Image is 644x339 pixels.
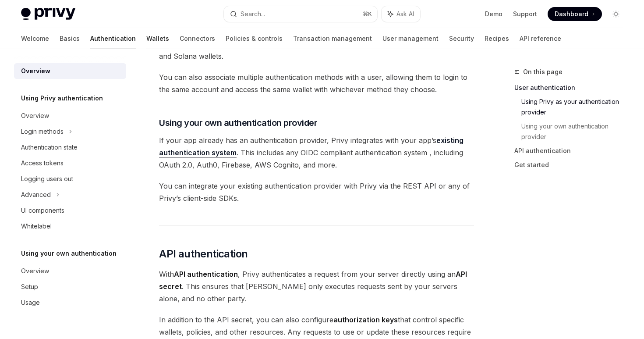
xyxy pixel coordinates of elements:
[159,71,474,96] span: You can also associate multiple authentication methods with a user, allowing them to login to the...
[21,93,103,103] h5: Using Privy authentication
[14,171,126,187] a: Logging users out
[21,142,78,153] div: Authentication state
[21,282,38,292] div: Setup
[396,10,414,18] span: Ask AI
[514,144,630,158] a: API authentication
[523,67,563,77] span: On this page
[146,28,169,49] a: Wallets
[520,28,561,49] a: API reference
[382,28,439,49] a: User management
[514,158,630,172] a: Get started
[21,205,64,216] div: UI components
[14,108,126,124] a: Overview
[555,10,588,18] span: Dashboard
[159,134,474,171] span: If your app already has an authentication provider, Privy integrates with your app’s . This inclu...
[174,270,238,278] strong: API authentication
[21,158,64,168] div: Access tokens
[548,7,602,21] a: Dashboard
[90,28,136,49] a: Authentication
[14,203,126,218] a: UI components
[21,8,75,20] img: light logo
[60,28,80,49] a: Basics
[14,155,126,171] a: Access tokens
[513,10,537,18] a: Support
[609,7,623,21] button: Toggle dark mode
[382,6,420,22] button: Ask AI
[21,126,64,137] div: Login methods
[21,266,49,276] div: Overview
[159,268,474,305] span: With , Privy authenticates a request from your server directly using an . This ensures that [PERS...
[14,139,126,155] a: Authentication state
[14,63,126,79] a: Overview
[159,247,248,261] span: API authentication
[21,221,52,232] div: Whitelabel
[521,119,630,144] a: Using your own authentication provider
[21,111,49,121] div: Overview
[293,28,372,49] a: Transaction management
[21,174,73,184] div: Logging users out
[21,248,117,259] h5: Using your own authentication
[363,11,372,18] span: ⌘ K
[224,6,377,22] button: Search...⌘K
[21,28,49,49] a: Welcome
[485,10,502,18] a: Demo
[21,297,40,308] div: Usage
[514,81,630,95] a: User authentication
[14,263,126,279] a: Overview
[180,28,215,49] a: Connectors
[449,28,474,49] a: Security
[485,28,509,49] a: Recipes
[226,28,283,49] a: Policies & controls
[14,218,126,234] a: Whitelabel
[14,295,126,310] a: Usage
[159,180,474,204] span: You can integrate your existing authentication provider with Privy via the REST API or any of Pri...
[14,279,126,295] a: Setup
[333,315,398,324] strong: authorization keys
[21,66,50,76] div: Overview
[521,95,630,119] a: Using Privy as your authentication provider
[159,117,317,129] span: Using your own authentication provider
[21,189,51,200] div: Advanced
[241,9,265,19] div: Search...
